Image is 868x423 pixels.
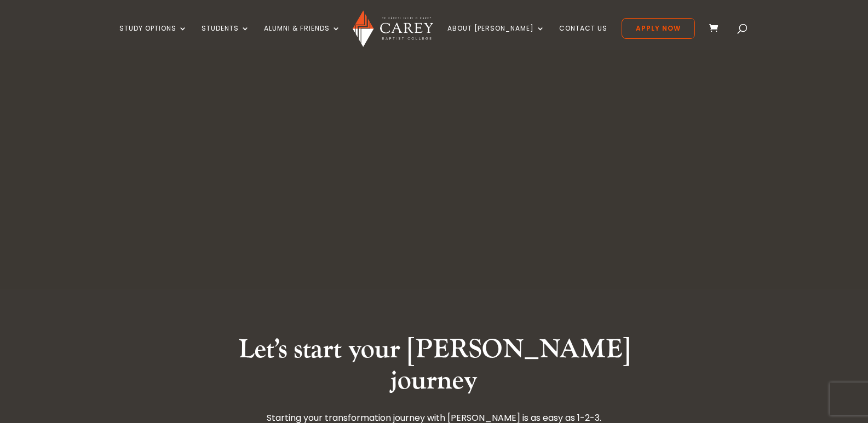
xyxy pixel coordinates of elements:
a: Apply Now [622,18,695,39]
a: Alumni & Friends [264,25,341,50]
a: Students [202,25,250,50]
img: Carey Baptist College [353,10,433,47]
a: Contact Us [559,25,607,50]
h2: Let’s start your [PERSON_NAME] journey [229,334,640,402]
a: About [PERSON_NAME] [447,25,545,50]
a: Study Options [119,25,187,50]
